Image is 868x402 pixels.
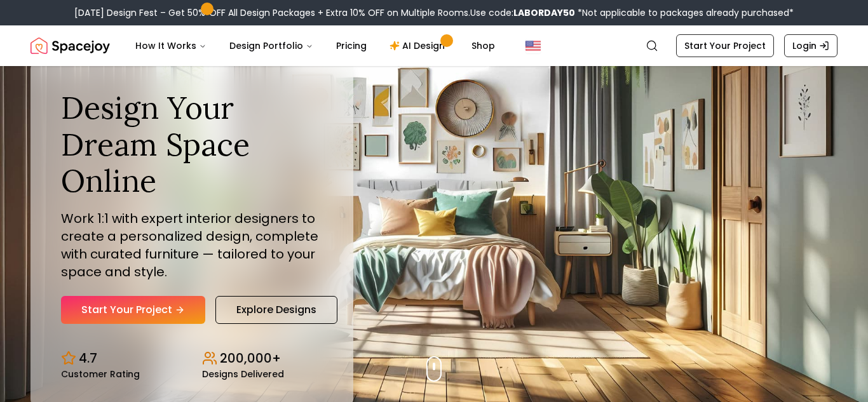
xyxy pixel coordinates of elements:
img: Spacejoy Logo [31,33,110,58]
p: 200,000+ [220,349,281,367]
button: How It Works [125,33,217,58]
nav: Global [31,25,837,66]
span: *Not applicable to packages already purchased* [575,6,794,19]
small: Designs Delivered [202,370,284,379]
a: Start Your Project [61,296,205,324]
a: Shop [461,33,505,58]
p: Work 1:1 with expert interior designers to create a personalized design, complete with curated fu... [61,210,323,281]
a: Login [784,34,837,57]
button: Design Portfolio [219,33,323,58]
p: 4.7 [79,349,97,367]
a: Start Your Project [676,34,774,57]
span: Use code: [470,6,575,19]
b: LABORDAY50 [513,6,575,19]
a: AI Design [379,33,459,58]
a: Pricing [326,33,377,58]
a: Spacejoy [31,33,110,58]
a: Explore Designs [215,296,337,324]
nav: Main [125,33,505,58]
div: Design stats [61,339,323,379]
h1: Design Your Dream Space Online [61,90,323,199]
small: Customer Rating [61,370,140,379]
div: [DATE] Design Fest – Get 50% OFF All Design Packages + Extra 10% OFF on Multiple Rooms. [74,6,794,19]
img: United States [526,38,541,53]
